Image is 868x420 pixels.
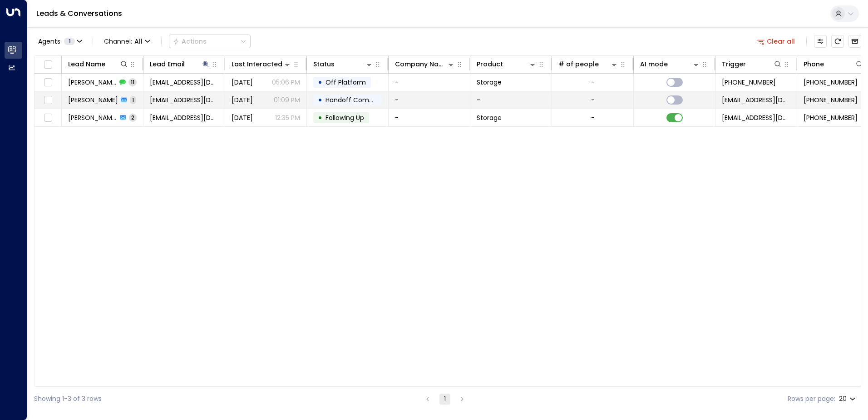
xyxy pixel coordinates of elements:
[275,113,300,122] p: 12:35 PM
[558,59,619,70] div: # of people
[173,37,207,45] div: Actions
[232,78,253,87] span: Sep 24, 2025
[640,59,700,70] div: AI mode
[150,78,218,87] span: smnth_osborne@outlook.com
[788,394,835,404] label: Rows per page:
[395,59,446,70] div: Company Name
[232,113,253,122] span: Sep 23, 2025
[325,78,366,87] span: Off Platform
[439,394,450,405] button: page 1
[591,95,595,105] div: -
[640,59,668,70] div: AI mode
[477,78,502,87] span: Storage
[477,59,537,70] div: Product
[34,394,102,404] div: Showing 1-3 of 3 rows
[272,78,300,87] p: 05:06 PM
[313,59,335,70] div: Status
[169,35,251,48] div: Button group with a nested menu
[389,74,470,91] td: -
[318,75,322,90] div: •
[722,59,782,70] div: Trigger
[68,95,118,105] span: Samantha Osborne
[722,78,776,87] span: +447982688185
[128,78,137,86] span: 11
[477,59,503,70] div: Product
[150,59,210,70] div: Lead Email
[804,59,864,70] div: Phone
[68,78,117,87] span: Samantha Osborne
[100,35,154,48] button: Channel:All
[558,59,599,70] div: # of people
[274,95,300,105] p: 01:09 PM
[42,77,54,88] span: Toggle select row
[150,113,218,122] span: smnth_osborne@outlook.com
[389,109,470,126] td: -
[134,38,143,45] span: All
[754,35,799,48] button: Clear all
[318,110,322,125] div: •
[313,59,374,70] div: Status
[389,91,470,109] td: -
[848,35,861,48] button: Archived Leads
[422,393,468,405] nav: pagination navigation
[591,113,595,122] div: -
[591,78,595,87] div: -
[232,95,253,105] span: Sep 24, 2025
[722,59,746,70] div: Trigger
[722,95,790,105] span: smnth_osborne@outlook.com
[130,96,136,104] span: 1
[68,59,105,70] div: Lead Name
[814,35,827,48] button: Customize
[169,35,251,48] button: Actions
[42,59,54,70] span: Toggle select all
[839,392,858,405] div: 20
[722,113,790,122] span: leads@space-station.co.uk
[64,38,75,45] span: 1
[150,95,218,105] span: smnth_osborne@outlook.com
[325,95,390,105] span: Handoff Completed
[129,114,137,121] span: 2
[36,8,122,19] a: Leads & Conversations
[804,95,858,105] span: +447982688185
[42,95,54,106] span: Toggle select row
[232,59,282,70] div: Last Interacted
[232,59,292,70] div: Last Interacted
[831,35,844,48] span: Refresh
[395,59,455,70] div: Company Name
[42,112,54,124] span: Toggle select row
[100,35,154,48] span: Channel:
[34,35,85,48] button: Agents1
[325,113,364,122] span: Following Up
[318,92,322,108] div: •
[470,91,552,109] td: -
[38,38,60,45] span: Agents
[804,113,858,122] span: +447982688185
[804,59,824,70] div: Phone
[804,78,858,87] span: +447982688185
[150,59,185,70] div: Lead Email
[68,113,117,122] span: Samantha Osborne
[68,59,128,70] div: Lead Name
[477,113,502,122] span: Storage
